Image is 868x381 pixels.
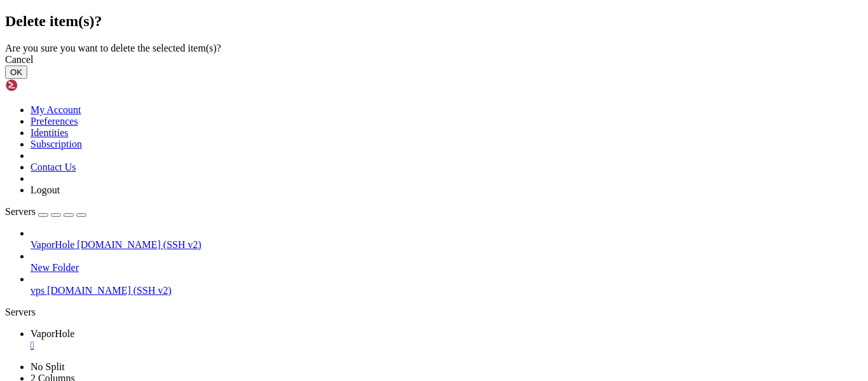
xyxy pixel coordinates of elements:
span: userpi@vaporhole [5,6,86,16]
span: Servers [5,206,36,217]
a: New Folder [31,262,79,273]
a: vps [DOMAIN_NAME] (SSH v2) [31,285,863,296]
div: Are you sure you want to delete the selected item(s)? [5,43,863,54]
div: Servers [5,307,863,318]
span: VaporHole [31,328,74,339]
li: vps [DOMAIN_NAME] (SSH v2) [31,274,863,296]
a: VaporHole [31,328,863,351]
button: OK [5,66,27,79]
a: Identities [31,127,69,138]
a:  [31,340,863,351]
div: (20, 0) [112,5,118,17]
h2: Delete item(s)? [5,13,863,30]
li: New Folder [31,251,863,274]
span: [DOMAIN_NAME] (SSH v2) [47,285,172,296]
a: Servers [5,206,86,217]
a: No Split [31,361,65,372]
a: My Account [31,104,81,115]
a: Contact Us [31,162,76,172]
span: VaporHole [31,239,74,250]
span: [DOMAIN_NAME] (SSH v2) [77,239,201,250]
a: Subscription [31,139,82,149]
a: Preferences [31,116,78,127]
li: VaporHole [DOMAIN_NAME] (SSH v2) [31,228,863,251]
span: ~ [92,6,97,16]
a: Logout [31,184,60,195]
div: Cancel [5,54,863,66]
x-row: : $ [5,5,702,17]
a: VaporHole [DOMAIN_NAME] (SSH v2) [31,239,863,251]
img: Shellngn [5,79,78,92]
span: vps [31,285,44,296]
